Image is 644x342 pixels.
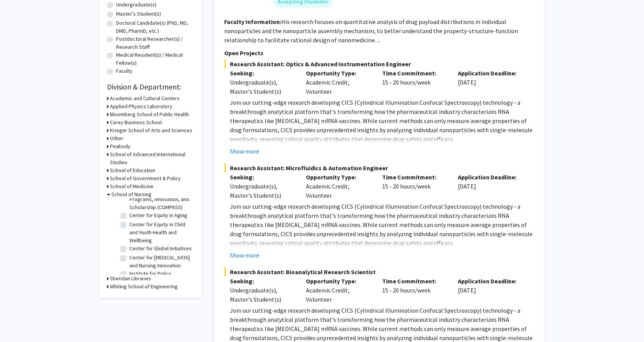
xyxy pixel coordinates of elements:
[230,286,295,304] div: Undergraduate(s), Master's Student(s)
[452,173,528,200] div: [DATE]
[230,173,295,182] p: Seeking:
[129,211,187,219] label: Center for Equity in Aging
[224,163,534,173] span: Research Assistant: Microfluidics & Automation Engineer
[110,283,178,291] h3: Whiting School of Engineering
[452,69,528,96] div: [DATE]
[382,69,447,78] p: Time Commitment:
[224,48,534,58] p: Open Projects
[110,134,123,142] h3: Other
[116,67,132,75] label: Faculty
[116,35,194,51] label: Postdoctoral Researcher(s) / Research Staff
[110,182,153,190] h3: School of Medicine
[116,1,156,9] label: Undergraduate(s)
[224,18,281,26] b: Faculty Information:
[224,59,534,69] span: Research Assistant: Optics & Advanced Instrumentation Engineer
[129,254,193,270] label: Center for [MEDICAL_DATA] and Nursing Innovation
[224,18,518,44] fg-read-more: His research focuses on quantitative analysis of drug payload distributions in individual nanopar...
[110,142,131,150] h3: Peabody
[110,118,162,126] h3: Carey Business School
[110,126,192,134] h3: Krieger School of Arts and Sciences
[458,173,523,182] p: Application Deadline:
[107,82,194,91] h2: Division & Department:
[110,110,189,118] h3: Bloomberg School of Public Health
[112,190,151,198] h3: School of Nursing
[230,276,295,286] p: Seeking:
[382,276,447,286] p: Time Commitment:
[224,267,534,276] span: Research Assistant: Bioanalytical Research Scientist
[6,308,32,336] iframe: Chat
[110,174,181,182] h3: School of Government & Policy
[306,173,371,182] p: Opportunity Type:
[376,173,453,200] div: 15 - 20 hours/week
[306,69,371,78] p: Opportunity Type:
[458,69,523,78] p: Application Deadline:
[116,10,161,18] label: Master's Student(s)
[129,270,193,286] label: Institute for Policy Solutions
[110,102,172,110] h3: Applied Physics Laboratory
[452,276,528,304] div: [DATE]
[230,182,295,200] div: Undergraduate(s), Master's Student(s)
[230,202,534,248] p: Join our cutting-edge research developing CICS (Cylindrical Illumination Confocal Spectroscopy) t...
[230,78,295,96] div: Undergraduate(s), Master's Student(s)
[230,147,259,156] button: Show more
[110,275,151,283] h3: Sheridan Libraries
[376,69,453,96] div: 15 - 20 hours/week
[116,19,194,35] label: Doctoral Candidate(s) (PhD, MD, DMD, PharmD, etc.)
[458,276,523,286] p: Application Deadline:
[129,245,192,253] label: Center for Global Initiatives
[306,276,371,286] p: Opportunity Type:
[110,166,155,174] h3: School of Education
[300,276,376,304] div: Academic Credit, Volunteer
[129,187,193,211] label: Center for Community Programs, Innovation, and Scholarship (COMPASS)
[110,94,180,102] h3: Academic and Cultural Centers
[230,98,534,144] p: Join our cutting-edge research developing CICS (Cylindrical Illumination Confocal Spectroscopy) t...
[129,221,193,245] label: Center for Equity in Child and Youth Health and Wellbeing
[376,276,453,304] div: 15 - 20 hours/week
[300,173,376,200] div: Academic Credit, Volunteer
[116,51,194,67] label: Medical Resident(s) / Medical Fellow(s)
[382,173,447,182] p: Time Commitment:
[300,69,376,96] div: Academic Credit, Volunteer
[230,251,259,260] button: Show more
[110,150,194,166] h3: School of Advanced International Studies
[230,69,295,78] p: Seeking:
